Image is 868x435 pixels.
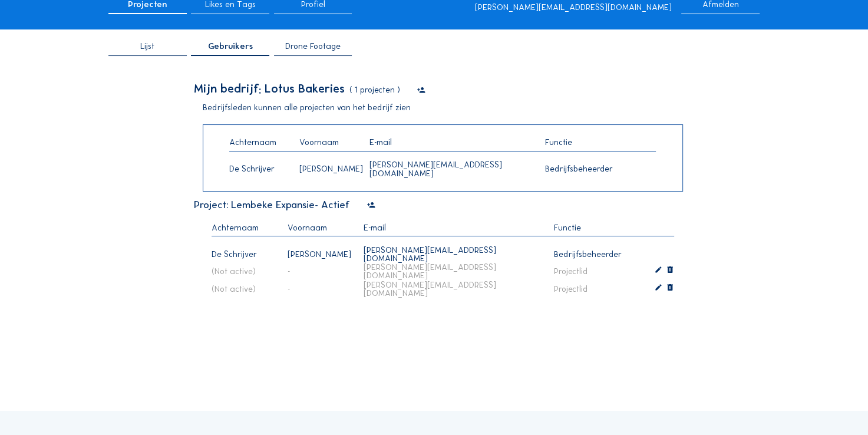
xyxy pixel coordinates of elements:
[204,243,280,265] div: De Schrijver
[357,216,547,239] div: E-mail
[222,157,292,180] div: De Schrijver
[140,42,154,50] span: Lijst
[357,256,547,287] div: [PERSON_NAME][EMAIL_ADDRESS][DOMAIN_NAME]
[554,250,622,258] div: bedrijfsbeheerder
[545,164,636,173] div: bedrijfsbeheerder
[285,42,341,50] span: Drone Footage
[194,83,345,94] div: Mijn bedrijf: Lotus Bakeries
[280,260,357,282] div: -
[554,285,588,293] div: projectlid
[280,243,357,265] div: [PERSON_NAME]
[222,131,292,153] div: Achternaam
[203,103,674,111] div: Bedrijfsleden kunnen alle projecten van het bedrijf zien
[357,239,547,270] div: [PERSON_NAME][EMAIL_ADDRESS][DOMAIN_NAME]
[292,131,362,153] div: Voornaam
[357,273,547,305] div: [PERSON_NAME][EMAIL_ADDRESS][DOMAIN_NAME]
[194,200,349,210] div: Project: Lembeke Expansie
[349,83,400,99] div: ( 1 projecten )
[362,131,538,153] div: E-mail
[280,216,357,239] div: Voornaam
[204,260,280,282] div: (not active)
[204,216,280,239] div: Achternaam
[292,157,362,180] div: [PERSON_NAME]
[362,153,538,184] div: [PERSON_NAME][EMAIL_ADDRESS][DOMAIN_NAME]
[538,131,643,153] div: Functie
[315,199,349,211] span: - Actief
[475,3,672,11] div: [PERSON_NAME][EMAIL_ADDRESS][DOMAIN_NAME]
[554,267,588,275] div: projectlid
[204,278,280,300] div: (not active)
[280,278,357,300] div: -
[208,42,253,50] span: Gebruikers
[547,216,661,239] div: Functie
